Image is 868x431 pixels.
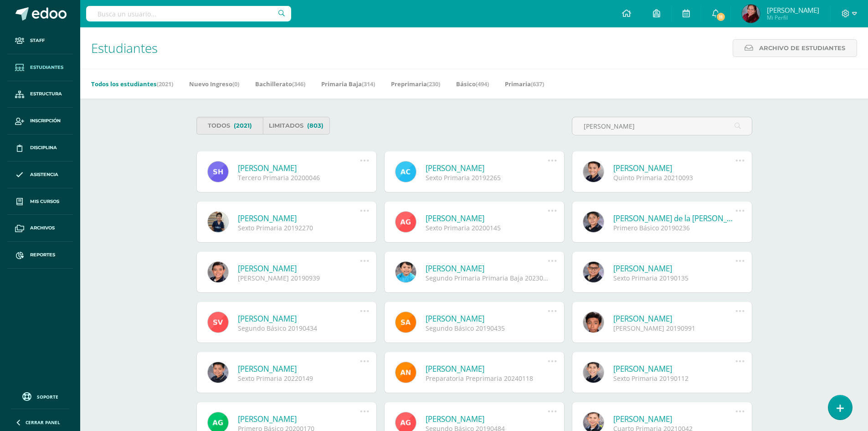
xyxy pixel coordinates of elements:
[238,414,360,424] a: [PERSON_NAME]
[426,414,548,424] a: [PERSON_NAME]
[86,6,291,21] input: Busca un usuario...
[613,163,736,173] a: [PERSON_NAME]
[26,419,60,426] span: Cerrar panel
[7,161,73,188] a: Asistencia
[238,363,360,374] a: [PERSON_NAME]
[292,80,305,88] span: (346)
[238,274,360,282] div: [PERSON_NAME] 20190939
[426,324,548,332] div: Segundo Básico 20190435
[91,77,173,91] a: Todos los estudiantes(2021)
[30,37,45,44] span: Staff
[759,40,845,57] span: Archivo de Estudiantes
[426,374,548,383] div: Preparatoria Preprimaria 20240118
[238,223,360,232] div: Sexto Primaria 20192270
[196,117,263,135] a: Todos(2021)
[7,81,73,108] a: Estructura
[238,163,360,173] a: [PERSON_NAME]
[7,27,73,54] a: Staff
[767,14,819,21] span: Mi Perfil
[91,39,158,57] span: Estudiantes
[30,251,55,259] span: Reportes
[613,324,736,332] div: [PERSON_NAME] 20190991
[427,80,440,88] span: (230)
[7,108,73,135] a: Inscripción
[426,163,548,173] a: [PERSON_NAME]
[426,223,548,232] div: Sexto Primaria 20200145
[37,394,58,400] span: Soporte
[30,171,58,178] span: Asistencia
[30,64,63,71] span: Estudiantes
[7,135,73,161] a: Disciplina
[613,374,736,383] div: Sexto Primaria 20190112
[238,213,360,223] a: [PERSON_NAME]
[7,54,73,81] a: Estudiantes
[238,313,360,324] a: [PERSON_NAME]
[505,77,544,91] a: Primaria(637)
[30,90,62,98] span: Estructura
[157,80,173,88] span: (2021)
[426,313,548,324] a: [PERSON_NAME]
[426,263,548,274] a: [PERSON_NAME]
[7,215,73,242] a: Archivos
[613,223,736,232] div: Primero Básico 20190236
[613,414,736,424] a: [PERSON_NAME]
[531,80,544,88] span: (637)
[613,213,736,223] a: [PERSON_NAME] de la [PERSON_NAME]
[255,77,305,91] a: Bachillerato(346)
[613,173,736,182] div: Quinto Primaria 20210093
[613,263,736,274] a: [PERSON_NAME]
[189,77,239,91] a: Nuevo Ingreso(0)
[733,39,857,57] a: Archivo de Estudiantes
[11,390,69,402] a: Soporte
[767,5,819,15] span: [PERSON_NAME]
[263,117,330,135] a: Limitados(803)
[321,77,375,91] a: Primaria Baja(314)
[572,117,752,135] input: Busca al estudiante aquí...
[30,117,61,125] span: Inscripción
[30,198,59,205] span: Mis cursos
[362,80,375,88] span: (314)
[742,5,760,23] img: 00c1b1db20a3e38a90cfe610d2c2e2f3.png
[426,274,548,282] div: Segundo Primaria Primaria Baja 20230212
[426,213,548,223] a: [PERSON_NAME]
[613,363,736,374] a: [PERSON_NAME]
[307,117,324,134] span: (803)
[30,144,57,151] span: Disciplina
[232,80,239,88] span: (0)
[456,77,489,91] a: Básico(494)
[426,173,548,182] div: Sexto Primaria 20192265
[238,374,360,383] div: Sexto Primaria 20220149
[716,12,726,22] span: 11
[476,80,489,88] span: (494)
[30,224,55,232] span: Archivos
[613,313,736,324] a: [PERSON_NAME]
[234,117,252,134] span: (2021)
[238,263,360,274] a: [PERSON_NAME]
[7,242,73,269] a: Reportes
[613,274,736,282] div: Sexto Primaria 20190135
[238,173,360,182] div: Tercero Primaria 20200046
[7,188,73,215] a: Mis cursos
[426,363,548,374] a: [PERSON_NAME]
[391,77,440,91] a: Preprimaria(230)
[238,324,360,332] div: Segundo Básico 20190434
